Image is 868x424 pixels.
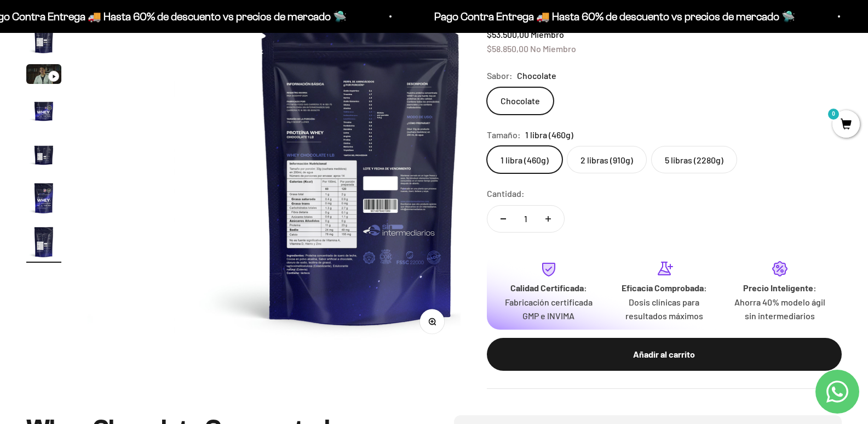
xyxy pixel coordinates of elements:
img: Proteína Whey - Chocolate [26,180,61,216]
img: Proteína Whey - Chocolate [26,224,61,259]
img: Proteína Whey - Chocolate [26,137,61,172]
p: Pago Contra Entrega 🚚 Hasta 60% de descuento vs precios de mercado 🛸 [407,8,768,25]
button: Ir al artículo 4 [26,93,61,131]
span: Miembro [531,29,564,39]
button: Añadir al carrito [487,338,842,371]
button: Reducir cantidad [487,206,519,232]
span: $53.500,00 [487,29,529,39]
button: Ir al artículo 5 [26,137,61,175]
span: $58.850,00 [487,43,528,54]
mark: 0 [827,108,840,121]
button: Aumentar cantidad [532,206,564,232]
span: 1 libra (460g) [525,128,573,142]
div: Añadir al carrito [509,347,820,361]
strong: Calidad Certificada: [510,282,587,293]
p: Ahorra 40% modelo ágil sin intermediarios [731,295,829,323]
img: Proteína Whey - Chocolate [26,20,61,55]
a: 0 [832,119,860,131]
button: Ir al artículo 6 [26,180,61,219]
strong: Eficacia Comprobada: [622,282,707,293]
button: Ir al artículo 2 [26,20,61,59]
p: Dosis clínicas para resultados máximos [615,295,713,323]
button: Ir al artículo 3 [26,64,61,87]
img: Proteína Whey - Chocolate [26,93,61,128]
button: Ir al artículo 7 [26,224,61,263]
span: No Miembro [530,43,576,54]
span: Chocolate [517,69,556,83]
legend: Tamaño: [487,128,521,142]
strong: Precio Inteligente: [743,282,817,293]
legend: Sabor: [487,69,513,83]
label: Cantidad: [487,186,525,201]
p: Fabricación certificada GMP e INVIMA [500,295,598,323]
